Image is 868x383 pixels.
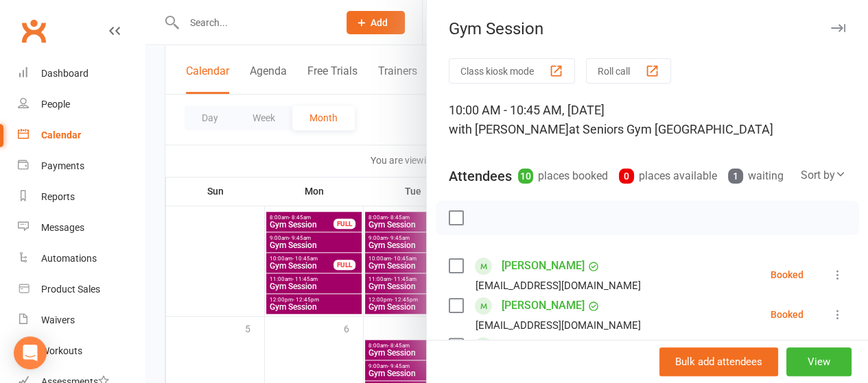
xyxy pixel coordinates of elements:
[801,166,846,184] div: Sort by
[41,253,97,264] div: Automations
[18,58,145,89] a: Dashboard
[518,169,533,184] div: 10
[41,222,84,233] div: Messages
[18,243,145,274] a: Automations
[476,277,641,295] div: [EMAIL_ADDRESS][DOMAIN_NAME]
[502,334,585,356] a: [PERSON_NAME]
[449,122,569,136] span: with [PERSON_NAME]
[18,274,145,305] a: Product Sales
[41,345,82,356] div: Workouts
[18,120,145,151] a: Calendar
[14,336,47,369] div: Open Intercom Messenger
[18,151,145,182] a: Payments
[619,169,634,184] div: 0
[18,89,145,120] a: People
[586,58,671,84] button: Roll call
[18,182,145,212] a: Reports
[41,314,75,325] div: Waivers
[569,122,773,136] span: at Seniors Gym [GEOGRAPHIC_DATA]
[41,68,89,79] div: Dashboard
[786,347,852,376] button: View
[619,166,717,186] div: places available
[41,99,70,110] div: People
[502,295,585,317] a: [PERSON_NAME]
[449,166,512,186] div: Attendees
[518,166,608,186] div: places booked
[476,317,641,334] div: [EMAIL_ADDRESS][DOMAIN_NAME]
[41,160,84,171] div: Payments
[16,14,51,48] a: Clubworx
[18,212,145,243] a: Messages
[502,255,585,277] a: [PERSON_NAME]
[41,191,75,202] div: Reports
[771,270,804,280] div: Booked
[427,19,868,38] div: Gym Session
[449,101,846,139] div: 10:00 AM - 10:45 AM, [DATE]
[728,166,784,186] div: waiting
[18,336,145,367] a: Workouts
[728,169,743,184] div: 1
[18,305,145,336] a: Waivers
[41,129,81,140] div: Calendar
[771,310,804,319] div: Booked
[41,284,100,295] div: Product Sales
[449,58,575,84] button: Class kiosk mode
[659,347,778,376] button: Bulk add attendees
